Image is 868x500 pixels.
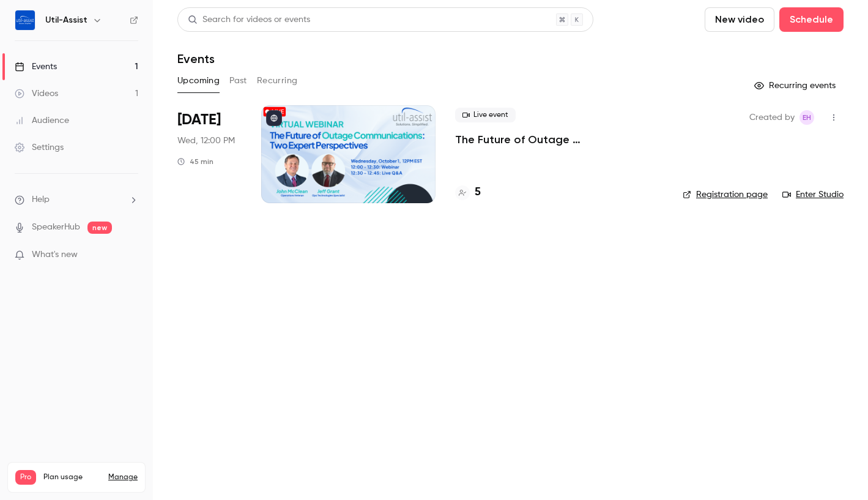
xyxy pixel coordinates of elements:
button: Recurring events [749,76,844,95]
h4: 5 [475,184,481,201]
a: SpeakerHub [32,221,80,234]
span: Plan usage [43,472,101,482]
button: Recurring [257,71,298,91]
span: Help [32,193,50,206]
div: Videos [15,88,58,100]
iframe: Noticeable Trigger [124,250,138,261]
button: Upcoming [177,71,220,91]
a: 5 [455,184,481,201]
span: Pro [15,470,36,485]
span: Wed, 12:00 PM [177,135,235,147]
div: Oct 1 Wed, 12:00 PM (America/Toronto) [177,105,242,203]
a: Enter Studio [782,188,844,201]
h6: Util-Assist [45,14,87,26]
span: new [87,222,112,234]
button: New video [705,7,774,32]
span: What's new [32,248,78,261]
div: Search for videos or events [188,13,310,26]
button: Past [229,71,247,91]
li: help-dropdown-opener [15,193,138,206]
div: Settings [15,141,64,154]
div: Audience [15,114,69,127]
span: EH [803,110,811,125]
h1: Events [177,51,215,66]
div: Events [15,61,57,73]
a: Manage [108,472,138,482]
img: Util-Assist [15,10,35,30]
div: 45 min [177,157,213,166]
span: Created by [749,110,795,125]
span: [DATE] [177,110,221,130]
span: Emily Henderson [799,110,814,125]
span: Live event [455,108,516,122]
button: Schedule [779,7,844,32]
a: The Future of Outage Communications: Two Expert Perspectives [455,132,663,147]
a: Registration page [683,188,768,201]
